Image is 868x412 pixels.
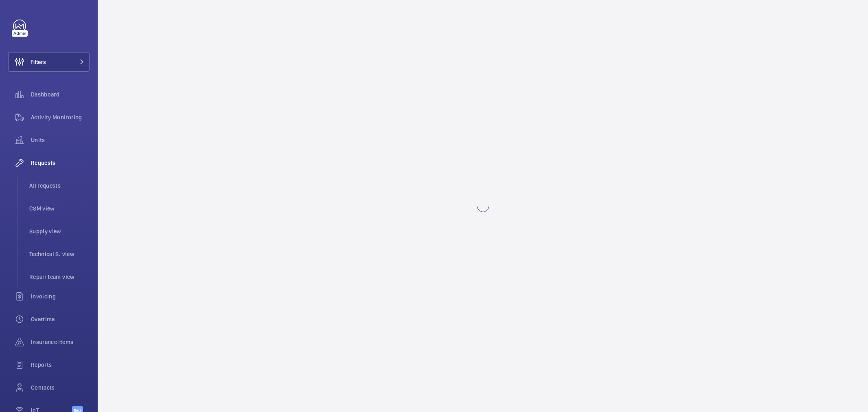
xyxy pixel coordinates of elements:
[31,58,46,66] span: Filters
[29,182,90,190] span: All requests
[31,136,90,144] span: Units
[29,227,90,235] span: Supply view
[29,273,90,281] span: Repair team view
[29,204,90,213] span: CSM view
[31,292,90,300] span: Invoicing
[31,90,90,99] span: Dashboard
[31,361,90,369] span: Reports
[31,159,90,167] span: Requests
[29,250,90,258] span: Technical S. view
[31,338,90,346] span: Insurance items
[8,52,90,72] button: Filters
[31,384,90,392] span: Contacts
[31,113,90,121] span: Activity Monitoring
[31,315,90,323] span: Overtime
